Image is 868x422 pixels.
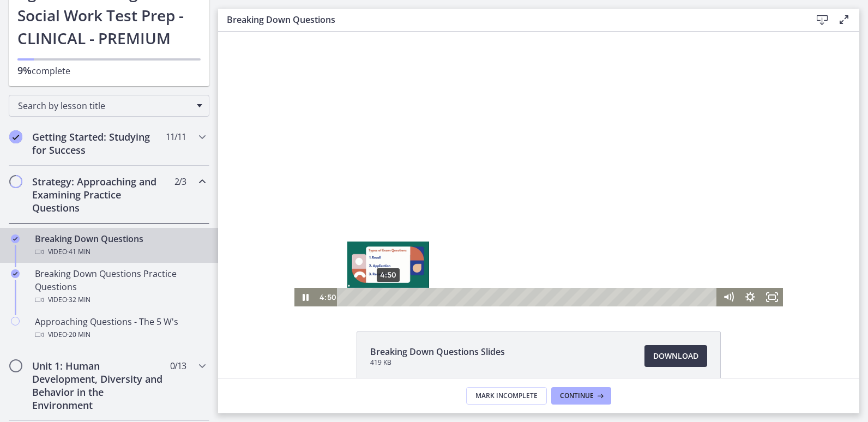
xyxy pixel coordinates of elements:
[370,345,505,358] span: Breaking Down Questions Slides
[17,64,201,77] p: complete
[543,256,565,275] button: Fullscreen
[170,359,186,372] span: 0 / 13
[466,387,547,405] button: Mark Incomplete
[499,256,521,275] button: Mute
[67,328,91,341] span: · 20 min
[653,349,698,363] span: Download
[227,13,794,26] h3: Breaking Down Questions
[67,245,91,258] span: · 41 min
[174,175,186,188] span: 2 / 3
[370,358,505,367] span: 419 KB
[218,32,859,306] iframe: Video Lesson
[32,359,165,412] h2: Unit 1: Human Development, Diversity and Behavior in the Environment
[11,269,20,278] i: Completed
[35,293,205,306] div: Video
[35,328,205,341] div: Video
[35,245,205,258] div: Video
[35,232,205,258] div: Breaking Down Questions
[18,100,191,112] span: Search by lesson title
[35,315,205,341] div: Approaching Questions - The 5 W's
[644,345,707,367] a: Download
[521,256,543,275] button: Show settings menu
[551,387,611,405] button: Continue
[67,293,91,306] span: · 32 min
[32,130,165,156] h2: Getting Started: Studying for Success
[17,64,32,77] span: 9%
[166,130,186,143] span: 11 / 11
[475,391,538,400] span: Mark Incomplete
[9,95,209,117] div: Search by lesson title
[11,234,20,243] i: Completed
[35,267,205,306] div: Breaking Down Questions Practice Questions
[9,130,22,143] i: Completed
[32,175,165,214] h2: Strategy: Approaching and Examining Practice Questions
[560,391,594,400] span: Continue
